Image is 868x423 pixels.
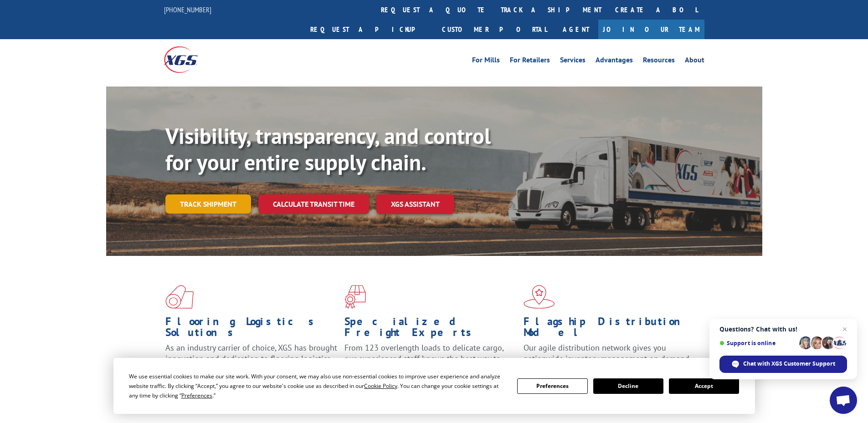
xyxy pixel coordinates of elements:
img: xgs-icon-total-supply-chain-intelligence-red [165,285,194,309]
a: Open chat [830,387,857,414]
h1: Flooring Logistics Solutions [165,316,338,342]
a: For Mills [472,56,500,66]
img: xgs-icon-flagship-distribution-model-red [524,285,555,309]
a: For Retailers [510,56,550,66]
a: Calculate transit time [258,194,369,214]
span: As an industry carrier of choice, XGS has brought innovation and dedication to flooring logistics... [165,342,337,375]
a: Join Our Team [598,20,704,39]
span: Questions? Chat with us! [719,326,847,333]
a: Request a pickup [303,20,435,39]
a: Advantages [596,56,633,66]
button: Decline [593,378,663,394]
img: xgs-icon-focused-on-flooring-red [344,285,366,309]
span: Cookie Policy [364,382,397,390]
a: Customer Portal [435,20,554,39]
a: Resources [643,56,675,66]
button: Accept [669,378,739,394]
p: From 123 overlength loads to delicate cargo, our experienced staff knows the best way to move you... [344,342,517,383]
span: Support is online [719,340,796,347]
div: Cookie Consent Prompt [113,358,755,414]
span: Chat with XGS Customer Support [743,360,835,368]
a: Services [560,56,586,66]
a: Agent [554,20,598,39]
a: [PHONE_NUMBER] [164,5,211,14]
a: About [685,56,704,66]
button: Preferences [517,378,587,394]
span: Chat with XGS Customer Support [719,356,847,373]
b: Visibility, transparency, and control for your entire supply chain. [165,122,491,176]
span: Our agile distribution network gives you nationwide inventory management on demand. [524,342,691,364]
span: Preferences [181,392,212,399]
div: We use essential cookies to make our site work. With your consent, we may also use non-essential ... [129,372,506,400]
a: XGS ASSISTANT [376,194,454,214]
h1: Flagship Distribution Model [524,316,696,342]
a: Track shipment [165,194,251,214]
h1: Specialized Freight Experts [344,316,517,342]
